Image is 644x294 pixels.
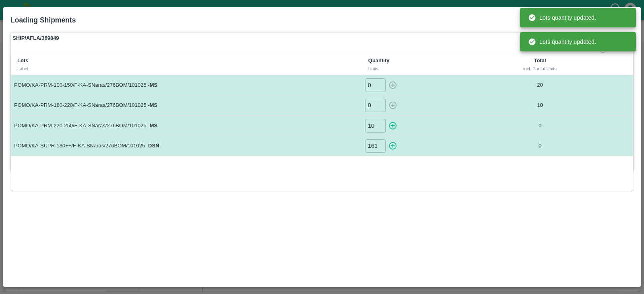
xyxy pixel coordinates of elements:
[489,82,591,89] p: 20
[17,57,28,63] b: Lots
[365,139,386,153] input: 0
[11,136,362,156] td: POMO/KA-SUPR-180++/F-KA-SNaras/276BOM/101025 -
[11,116,362,136] td: POMO/KA-PRM-220-250/F-KA-SNaras/276BOM/101025 -
[528,35,596,49] div: Lots quantity updated.
[365,78,386,92] input: 0
[489,122,591,130] p: 0
[528,10,596,25] div: Lots quantity updated.
[365,119,386,132] input: 0
[11,75,362,95] td: POMO/KA-PRM-100-150/F-KA-SNaras/276BOM/101025 -
[12,34,59,42] strong: SHIP/AFLA/369849
[492,65,588,72] div: incl. Partial Units
[150,102,158,108] strong: MS
[148,143,159,149] strong: DSN
[11,95,362,115] td: POMO/KA-PRM-180-220/F-KA-SNaras/276BOM/101025 -
[10,16,76,24] b: Loading Shipments
[534,57,546,63] b: Total
[368,57,390,63] b: Quantity
[150,82,158,88] strong: MS
[365,99,386,112] input: 0
[368,65,479,72] div: Units
[489,142,591,150] p: 0
[489,102,591,109] p: 10
[17,65,355,72] div: Label
[150,122,158,129] strong: MS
